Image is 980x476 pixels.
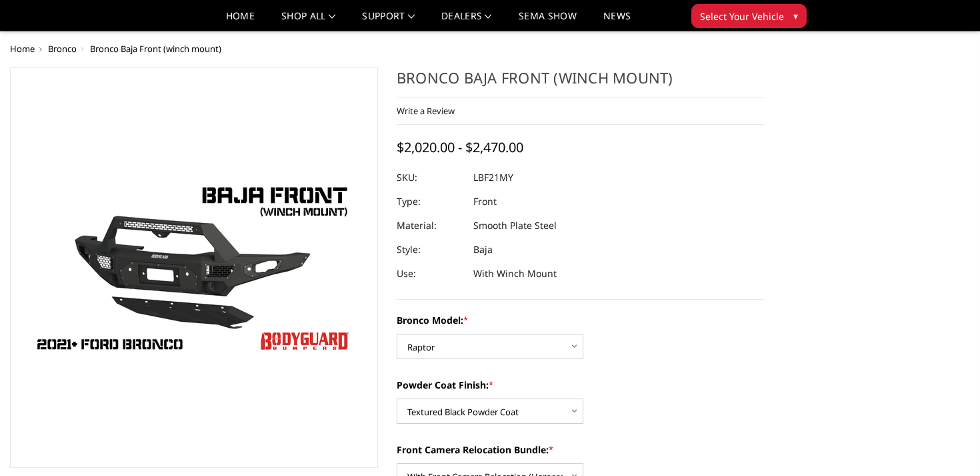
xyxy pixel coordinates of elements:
[441,11,492,31] a: Dealers
[473,190,497,214] dd: Front
[397,238,463,262] dt: Style:
[90,43,221,55] span: Bronco Baja Front (winch mount)
[397,313,765,327] label: Bronco Model:
[397,166,463,190] dt: SKU:
[362,11,415,31] a: Support
[397,190,463,214] dt: Type:
[397,214,463,238] dt: Material:
[793,9,798,23] span: ▾
[10,67,378,468] a: Bodyguard Ford Bronco
[603,11,631,31] a: News
[397,262,463,286] dt: Use:
[10,43,35,55] a: Home
[281,11,335,31] a: shop all
[473,238,493,262] dd: Baja
[397,443,765,457] label: Front Camera Relocation Bundle:
[397,378,765,392] label: Powder Coat Finish:
[473,166,513,190] dd: LBF21MY
[691,4,807,28] button: Select Your Vehicle
[397,67,765,97] h1: Bronco Baja Front (winch mount)
[700,9,784,23] span: Select Your Vehicle
[226,11,255,31] a: Home
[473,214,557,238] dd: Smooth Plate Steel
[397,138,523,156] span: $2,020.00 - $2,470.00
[48,43,77,55] a: Bronco
[473,262,557,286] dd: With Winch Mount
[519,11,577,31] a: SEMA Show
[397,105,455,117] a: Write a Review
